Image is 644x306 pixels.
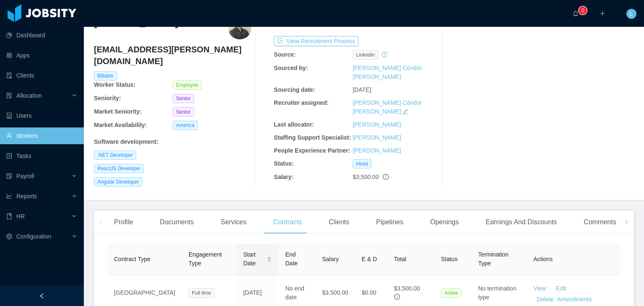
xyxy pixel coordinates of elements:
[353,159,371,169] span: Hired
[285,251,298,267] span: End Date
[556,285,566,292] a: Edit
[173,94,194,103] span: Senior
[274,174,293,180] b: Salary:
[94,71,117,80] span: Billable
[274,160,293,167] b: Status:
[94,44,252,67] h4: [EMAIL_ADDRESS][PERSON_NAME][DOMAIN_NAME]
[114,256,151,262] span: Contract Type
[94,138,158,145] b: Software development :
[274,65,308,71] b: Sourced by:
[630,9,633,19] span: L
[107,210,140,234] div: Profile
[353,86,371,93] span: [DATE]
[6,127,77,144] a: icon: userWorkers
[274,134,351,141] b: Staffing Support Specialist:
[353,174,379,180] span: $3,500.00
[353,50,378,60] span: linkedin
[16,92,42,99] span: Allocation
[537,296,553,303] a: Delete
[99,220,103,224] i: icon: left
[267,210,309,234] div: Contracts
[402,109,408,114] i: icon: edit
[362,256,377,262] span: E & D
[577,210,623,234] div: Comments
[322,256,339,262] span: Salary
[94,177,142,187] span: Angular Developer
[94,122,147,128] b: Market Availability:
[533,285,546,292] a: View
[274,86,315,93] b: Sourcing date:
[6,213,12,219] i: icon: book
[353,65,422,80] a: [PERSON_NAME] Cóndor [PERSON_NAME]
[600,10,605,16] i: icon: plus
[6,107,77,124] a: icon: robotUsers
[382,52,387,57] i: icon: history
[173,107,194,117] span: Senior
[6,93,12,99] i: icon: solution
[383,174,389,180] span: info-circle
[94,95,121,101] b: Seniority:
[353,99,422,115] a: [PERSON_NAME] Cóndor [PERSON_NAME]
[94,164,144,173] span: ReactJS Developer
[6,173,12,179] i: icon: file-protect
[479,210,563,234] div: Earnings And Discounts
[6,148,77,164] a: icon: profileTasks
[573,10,579,16] i: icon: bell
[214,210,253,234] div: Services
[394,256,407,262] span: Total
[322,289,348,296] span: $3,500.00
[94,81,135,88] b: Worker Status:
[16,233,51,240] span: Configuration
[153,210,200,234] div: Documents
[189,251,222,267] span: Engagement Type
[189,288,214,298] span: Full time
[94,108,142,115] b: Market Seniority:
[353,147,401,154] a: [PERSON_NAME]
[441,288,462,298] span: Active
[423,210,466,234] div: Openings
[6,67,77,84] a: icon: auditClients
[6,47,77,64] a: icon: appstoreApps
[267,256,272,258] i: icon: caret-up
[394,285,420,292] span: $3,500.00
[16,213,25,220] span: HR
[579,6,587,15] sup: 0
[6,193,12,199] i: icon: line-chart
[369,210,410,234] div: Pipelines
[533,256,553,262] span: Actions
[624,220,628,224] i: icon: right
[353,121,401,128] a: [PERSON_NAME]
[267,259,272,262] i: icon: caret-down
[16,193,37,200] span: Reports
[441,256,458,262] span: Status
[353,134,401,141] a: [PERSON_NAME]
[557,296,592,303] a: Amendments
[173,121,198,130] span: America
[274,121,314,128] b: Last allocator:
[394,294,400,300] span: info-circle
[546,282,573,295] button: Edit
[478,251,508,267] span: Termination Type
[322,210,356,234] div: Clients
[274,51,296,58] b: Source:
[267,256,272,262] div: Sort
[274,99,329,106] b: Recruiter assigned:
[274,38,358,44] a: icon: exportView Recruitment Process
[228,16,252,39] img: 2f1be44a-df9d-474d-9d78-a28542ce2a6b_66a9a158d01ba-400w.png
[6,27,77,44] a: icon: pie-chartDashboard
[274,147,350,154] b: People Experience Partner:
[94,150,136,160] span: .NET Developer
[16,173,34,179] span: Payroll
[173,80,202,90] span: Employee
[6,233,12,239] i: icon: setting
[274,36,358,46] button: icon: exportView Recruitment Process
[362,289,377,296] span: $0.00
[243,250,263,268] span: Start Date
